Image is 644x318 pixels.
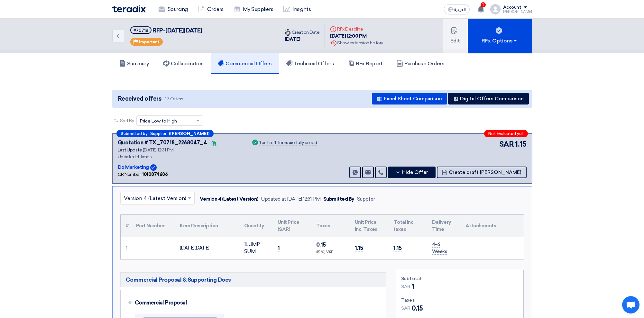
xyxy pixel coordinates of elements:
[131,215,175,237] th: Part Number
[432,241,447,255] span: 4-6 Weeks
[153,2,193,16] a: Sourcing
[112,5,146,13] img: Teradix logo
[388,215,427,237] th: Total Inc. taxes
[460,215,524,237] th: Attachments
[163,60,204,67] h5: Collaboration
[316,241,326,248] span: 0.15
[229,2,278,16] a: My Suppliers
[278,2,316,16] a: Insights
[218,60,272,67] h5: Commercial Offers
[443,19,468,53] button: Edit
[285,29,320,36] div: Creation Date
[133,28,148,32] div: #70718
[503,10,532,14] div: [PERSON_NAME]
[239,237,272,259] td: LUMP SUM
[112,53,156,74] a: Summary
[278,245,280,251] span: 1
[239,215,272,237] th: Quantity
[118,139,207,147] div: Quotation # TX_70718_2268047_4
[259,141,317,146] div: 1 out of 1 items are fully priced
[412,282,414,292] span: 1
[169,132,209,136] b: ([PERSON_NAME])
[150,132,166,136] span: Supplier
[499,139,514,150] span: SAR
[119,60,149,67] h5: Summary
[515,139,526,150] span: 1.15
[350,215,388,237] th: Unit Price Inc. Taxes
[118,153,243,160] div: Updated 4 times
[175,215,239,237] th: Item Description
[390,53,451,74] a: Purchase Orders
[286,60,334,67] h5: Technical Offers
[316,250,345,255] div: (15 %) VAT
[279,53,341,74] a: Technical Offers
[180,244,234,252] div: [DATE][DATE]
[120,117,134,124] span: Sort By
[357,195,375,203] div: Supplier
[490,4,501,14] img: profile_test.png
[126,276,231,284] span: Commercial Proposal & Supporting Docs
[355,245,363,251] span: 1.15
[402,170,428,175] span: Hide Offer
[330,40,383,46] div: Show extension history
[116,130,214,137] div: –
[244,241,246,247] span: 1
[150,164,157,171] img: Verified Account
[323,195,354,203] div: Submitted By
[449,170,521,175] span: Create draft [PERSON_NAME]
[272,215,311,237] th: Unit Price (SAR)
[397,60,444,67] h5: Purchase Orders
[427,215,460,237] th: Delivery Time
[622,296,639,313] a: Open chat
[412,304,423,313] span: 0.15
[454,7,466,12] span: العربية
[156,53,211,74] a: Collaboration
[330,32,383,40] div: [DATE] 12:00 PM
[165,96,183,102] span: 17 Offers
[468,19,532,53] button: RFx Options
[481,2,486,7] span: 1
[142,172,168,177] b: 1010874686
[482,37,518,45] div: RFx Options
[130,26,202,34] h5: RFP-Saudi National Day 2025
[118,95,161,103] span: Received offers
[311,215,350,237] th: Taxes
[341,53,390,74] a: RFx Report
[401,283,410,290] span: SAR
[118,171,168,178] div: CR Number :
[285,36,320,43] div: [DATE]
[140,118,177,124] span: Price Low to High
[211,53,279,74] a: Commercial Offers
[388,167,436,178] button: Hide Offer
[135,295,376,311] div: Commercial Proposal
[118,164,149,171] p: Do Marketing
[401,305,410,312] span: SAR
[401,297,518,304] div: Taxes
[200,195,259,203] div: Version 4 (Latest Version)
[437,167,527,178] button: Create draft [PERSON_NAME]
[348,60,382,67] h5: RFx Report
[193,2,229,16] a: Orders
[488,132,524,136] span: Not Evaluated yet
[261,195,321,203] div: Updated at [DATE] 12:31 PM
[448,93,529,104] button: Digital Offers Comparison
[393,245,402,251] span: 1.15
[121,215,131,237] th: #
[444,4,470,14] button: العربية
[330,26,383,32] div: RFx Deadline
[372,93,447,104] button: Excel Sheet Comparison
[121,132,148,136] span: Submitted by
[401,275,518,282] div: Subtotal
[152,27,202,34] span: RFP-[DATE][DATE]
[143,147,174,153] span: [DATE] 12:31 PM
[121,237,131,259] td: 1
[118,147,142,153] span: Last Update
[503,5,521,10] div: Account
[139,40,160,44] span: Important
